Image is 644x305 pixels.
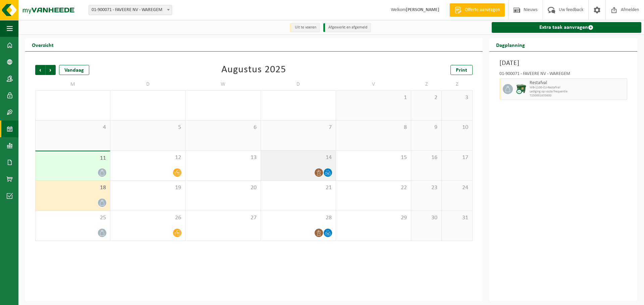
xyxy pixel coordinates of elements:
[339,94,408,101] span: 1
[261,78,336,90] td: D
[415,214,438,222] span: 30
[411,78,442,90] td: Z
[110,78,185,90] td: D
[339,184,408,192] span: 22
[264,154,332,161] span: 14
[35,78,110,90] td: M
[189,94,257,101] span: 30
[114,94,182,101] span: 29
[415,184,438,192] span: 23
[189,184,257,192] span: 20
[445,124,469,131] span: 10
[516,84,526,94] img: WB-1100-CU
[442,78,472,90] td: Z
[39,214,107,222] span: 25
[114,214,182,222] span: 26
[59,65,89,75] div: Vandaag
[323,23,371,32] li: Afgewerkt en afgemeld
[492,22,641,33] a: Extra taak aanvragen
[39,184,107,192] span: 18
[35,65,45,75] span: Vorige
[336,78,411,90] td: V
[406,7,439,12] strong: [PERSON_NAME]
[499,58,627,68] h3: [DATE]
[46,65,56,75] span: Volgende
[189,154,257,161] span: 13
[499,72,627,78] div: 01-900071 - FAVEERE NV - WAREGEM
[530,80,625,86] span: Restafval
[264,94,332,101] span: 31
[39,94,107,101] span: 28
[456,68,467,73] span: Print
[114,184,182,192] span: 19
[339,154,408,161] span: 15
[89,5,172,15] span: 01-900071 - FAVEERE NV - WAREGEM
[114,124,182,131] span: 5
[445,94,469,101] span: 3
[489,38,532,51] h2: Dagplanning
[264,214,332,222] span: 28
[339,124,408,131] span: 8
[463,7,501,13] span: Offerte aanvragen
[415,124,438,131] span: 9
[189,214,257,222] span: 27
[530,94,625,98] span: T250001635600
[89,5,172,15] span: 01-900071 - FAVEERE NV - WAREGEM
[264,124,332,131] span: 7
[530,90,625,94] span: Lediging op vaste frequentie
[450,65,473,75] a: Print
[290,23,320,32] li: Uit te voeren
[445,214,469,222] span: 31
[25,38,60,51] h2: Overzicht
[339,214,408,222] span: 29
[530,86,625,90] span: WB-1100-CU-Restafval
[445,184,469,192] span: 24
[39,124,107,131] span: 4
[415,94,438,101] span: 2
[264,184,332,192] span: 21
[114,154,182,161] span: 12
[185,78,261,90] td: W
[221,65,286,75] div: Augustus 2025
[449,3,505,17] a: Offerte aanvragen
[415,154,438,161] span: 16
[445,154,469,161] span: 17
[189,124,257,131] span: 6
[39,155,107,162] span: 11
